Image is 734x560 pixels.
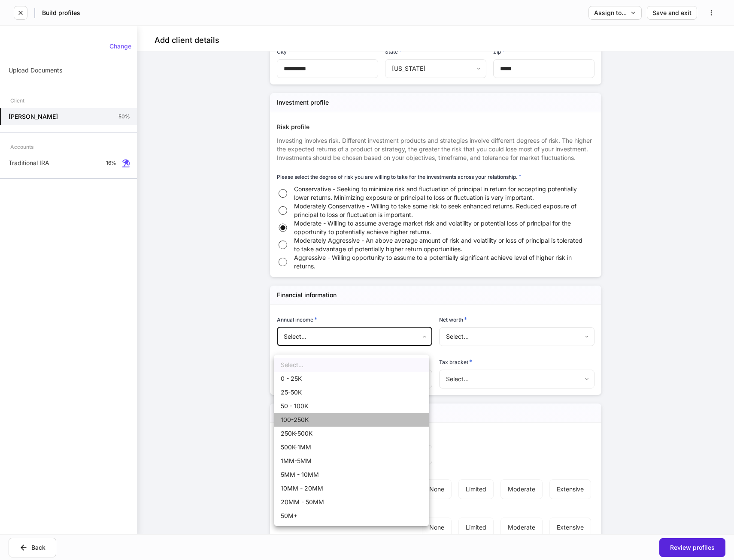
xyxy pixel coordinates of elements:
li: 0 - 25K [274,372,429,385]
li: 20MM - 50MM [274,495,429,509]
li: 1MM-5MM [274,454,429,468]
li: 50M+ [274,509,429,523]
li: 50 - 100K [274,399,429,413]
li: 5MM - 10MM [274,468,429,482]
li: 500K-1MM [274,440,429,454]
li: 250K-500K [274,427,429,440]
li: 25-50K [274,385,429,399]
li: 100-250K [274,413,429,427]
li: 10MM - 20MM [274,482,429,495]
